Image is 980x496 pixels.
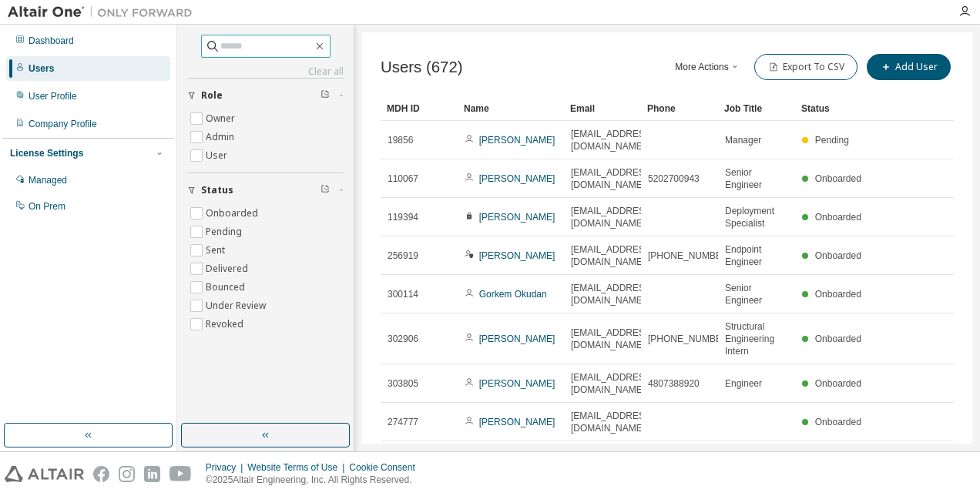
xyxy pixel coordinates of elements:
a: [PERSON_NAME] [479,135,555,146]
span: Endpoint Engineer [725,243,788,268]
span: [EMAIL_ADDRESS][DOMAIN_NAME] [571,282,653,307]
div: License Settings [10,147,83,159]
span: Onboarded [815,289,861,300]
div: Status [801,96,866,121]
a: [PERSON_NAME] [479,250,555,261]
span: [EMAIL_ADDRESS][DOMAIN_NAME] [571,327,653,351]
span: 256919 [388,250,418,262]
a: [PERSON_NAME] [479,173,555,184]
img: Altair One [8,5,200,20]
span: 302906 [388,333,418,345]
label: User [206,146,230,165]
span: 119394 [388,211,418,223]
div: Website Terms of Use [247,461,349,474]
button: Status [187,173,344,207]
div: Phone [647,96,712,121]
span: Onboarded [815,250,861,261]
img: altair_logo.svg [5,466,84,482]
label: Admin [206,128,237,146]
span: Structural Engineering Intern [725,320,788,357]
div: Company Profile [29,118,97,130]
div: Privacy [206,461,247,474]
label: Onboarded [206,204,261,223]
span: Onboarded [815,333,861,344]
a: Clear all [187,65,344,78]
div: Dashboard [29,35,74,47]
button: Add User [867,54,951,80]
span: [EMAIL_ADDRESS][DOMAIN_NAME] [571,205,653,230]
span: Onboarded [815,378,861,389]
a: [PERSON_NAME] [479,378,555,389]
span: Onboarded [815,173,861,184]
span: Status [201,184,233,196]
div: Job Title [724,96,789,121]
button: Role [187,79,344,112]
label: Owner [206,109,238,128]
span: Engineer [725,377,762,390]
img: instagram.svg [119,466,135,482]
div: Cookie Consent [349,461,424,474]
label: Pending [206,223,245,241]
div: Managed [29,174,67,186]
a: [PERSON_NAME] [479,212,555,223]
span: Users (672) [381,59,463,76]
span: 274777 [388,416,418,428]
img: facebook.svg [93,466,109,482]
span: Onboarded [815,212,861,223]
a: Gorkem Okudan [479,289,547,300]
span: 4807388920 [648,377,700,390]
span: 19856 [388,134,413,146]
div: Email [570,96,635,121]
span: [EMAIL_ADDRESS][DOMAIN_NAME] [571,166,653,191]
label: Delivered [206,260,251,278]
div: User Profile [29,90,77,102]
span: [EMAIL_ADDRESS][DOMAIN_NAME] [571,410,653,434]
span: Role [201,89,223,102]
span: 303805 [388,377,418,390]
div: Name [464,96,558,121]
a: [PERSON_NAME] [479,417,555,427]
div: Users [29,62,54,75]
span: 300114 [388,288,418,300]
span: Senior Engineer [725,282,788,307]
img: youtube.svg [169,466,192,482]
span: Manager [725,134,761,146]
div: MDH ID [387,96,451,121]
span: Pending [815,135,849,146]
button: Export To CSV [754,54,857,80]
span: Deployment Specialist [725,205,788,230]
span: [EMAIL_ADDRESS][DOMAIN_NAME] [571,128,653,152]
span: Clear filter [321,184,330,196]
label: Bounced [206,278,248,297]
span: Onboarded [815,417,861,427]
span: Senior Engineer [725,166,788,191]
label: Under Review [206,297,269,315]
a: [PERSON_NAME] [479,333,555,344]
span: [PHONE_NUMBER] [648,333,731,345]
label: Revoked [206,315,247,333]
span: 5202700943 [648,173,700,185]
button: More Actions [671,54,745,80]
span: [EMAIL_ADDRESS][DOMAIN_NAME] [571,243,653,268]
p: © 2025 Altair Engineering, Inc. All Rights Reserved. [206,474,425,487]
span: Clear filter [321,89,330,102]
img: linkedin.svg [144,466,160,482]
span: 110067 [388,173,418,185]
label: Sent [206,241,228,260]
div: On Prem [29,200,65,213]
span: [PHONE_NUMBER] [648,250,731,262]
span: [EMAIL_ADDRESS][DOMAIN_NAME] [571,371,653,396]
